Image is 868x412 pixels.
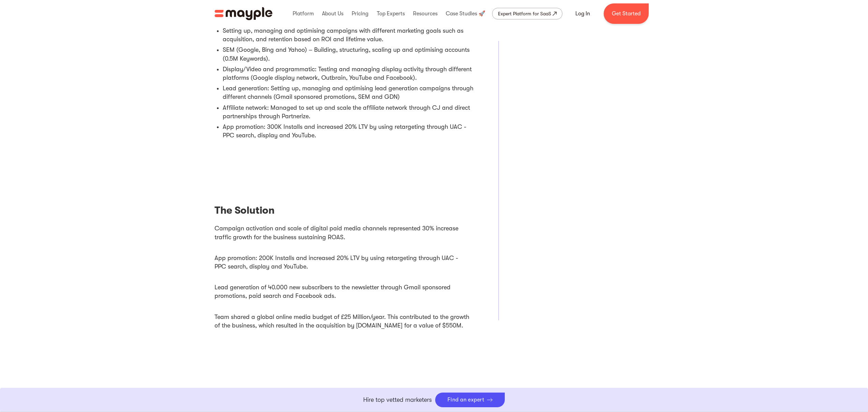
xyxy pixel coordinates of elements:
li: Affiliate network: Managed to set up and scale the affiliate network through CJ and direct partne... [223,104,478,121]
li: Campaign activation and scale of digital paid media channels represented 30% increase traffic gro... [215,220,478,245]
div: Top Experts [375,3,407,25]
div: Pricing [350,3,370,25]
div: Platform [291,3,315,25]
p: Hire top vetted marketers [363,395,432,405]
img: Mayple logo [215,7,273,20]
li: Lead generation of 40.000 new subscribers to the newsletter through Gmail sponsored promotions, p... [215,279,478,304]
a: home [215,7,273,20]
div: Resources [411,3,439,25]
div: About Us [320,3,345,25]
li: Lead generation: Setting up, managing and optimising lead generation campaigns through different ... [223,84,478,101]
h4: The Solution [215,204,478,220]
a: Expert Platform for SaaS [492,8,562,19]
div: Expert Platform for SaaS [498,10,551,18]
li: Display/Video and programmatic: Testing and managing display activity through different platforms... [223,65,478,82]
li: Team shared a global online media budget of £25 Million/year. This contributed to the growth of t... [215,309,478,334]
a: Get Started [604,3,649,24]
li: SEM (Google, Bing and Yahoo) – Building, structuring, scaling up and optimising accounts (0.5M Ke... [223,46,478,63]
li: App promotion: 200K Installs and increased 20% LTV by using retargeting through UAC - PPC search,... [215,250,478,275]
li: Setting up, managing and optimising campaigns with different marketing goals such as acquisition,... [223,27,478,44]
a: Log In [567,5,598,22]
li: App promotion: 300K Installs and increased 20% LTV by using retargeting through UAC - PPC search,... [223,123,478,140]
div: Find an expert [447,397,485,403]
